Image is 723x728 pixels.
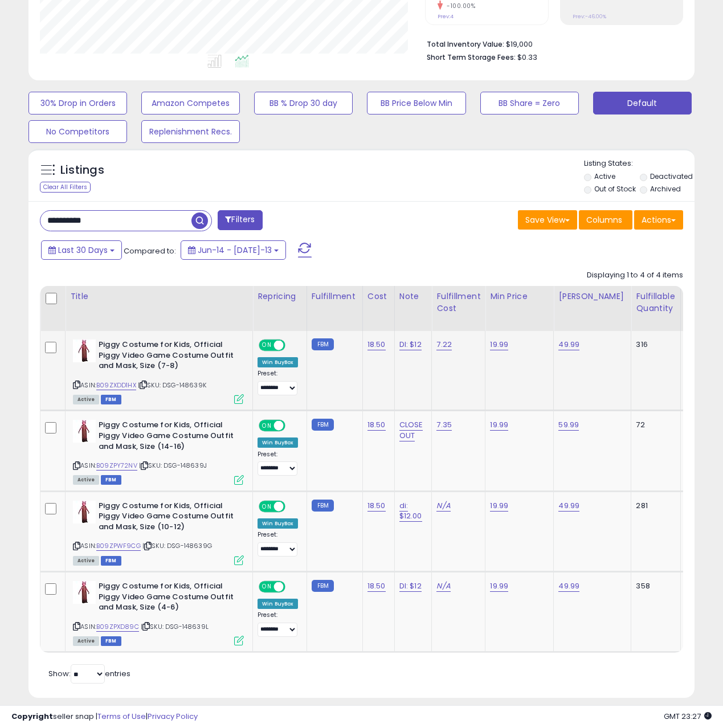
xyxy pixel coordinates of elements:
span: OFF [284,501,302,511]
b: Piggy Costume for Kids, Official Piggy Video Game Costume Outfit and Mask, Size (10-12) [99,501,237,535]
button: Jun-14 - [DATE]-13 [181,240,286,260]
span: ON [260,501,274,511]
img: 31ceaVP9vcL._SL40_.jpg [73,420,96,443]
span: Last 30 Days [58,244,108,256]
span: | SKU: DSG-148639G [142,541,212,550]
div: Fulfillment Cost [436,291,480,314]
button: BB Share = Zero [480,92,579,114]
div: Clear All Filters [40,182,91,193]
a: 49.99 [558,580,579,592]
div: Win BuyBox [258,357,298,367]
button: Save View [518,210,577,230]
span: | SKU: DSG-148639K [138,381,206,390]
span: $0.33 [517,52,537,63]
li: $19,000 [427,36,675,50]
button: Filters [218,210,262,230]
span: OFF [284,421,302,431]
span: ON [260,421,274,431]
span: All listings currently available for purchase on Amazon [73,395,99,404]
div: Cost [367,291,390,302]
div: ASIN: [73,340,244,403]
div: 316 [636,340,671,350]
div: seller snap | | [11,711,198,722]
span: OFF [284,341,302,350]
div: Win BuyBox [258,599,298,609]
span: | SKU: DSG-148639L [141,622,209,631]
span: ON [260,582,274,592]
button: Default [593,92,692,114]
strong: Copyright [11,711,53,722]
label: Deactivated [650,171,693,181]
span: Columns [586,214,622,226]
small: FBM [312,500,334,512]
div: Title [70,291,248,302]
span: All listings currently available for purchase on Amazon [73,475,99,485]
button: BB % Drop 30 day [254,92,353,114]
b: Piggy Costume for Kids, Official Piggy Video Game Costume Outfit and Mask, Size (14-16) [99,420,237,455]
div: ASIN: [73,581,244,644]
a: B09ZPY72NV [96,461,137,471]
a: 7.35 [436,419,452,431]
a: 19.99 [490,500,508,512]
span: ON [260,341,274,350]
div: ASIN: [73,420,244,483]
small: FBM [312,338,334,350]
div: Preset: [258,611,298,637]
div: 72 [636,420,671,430]
img: 31ceaVP9vcL._SL40_.jpg [73,501,96,523]
div: Preset: [258,370,298,395]
span: Compared to: [124,246,176,256]
a: B09ZXDD1HX [96,381,136,390]
small: FBM [312,580,334,592]
span: FBM [101,475,121,485]
a: di: $12.00 [399,500,422,522]
b: Piggy Costume for Kids, Official Piggy Video Game Costume Outfit and Mask, Size (4-6) [99,581,237,616]
span: FBM [101,395,121,404]
div: Preset: [258,531,298,557]
button: BB Price Below Min [367,92,465,114]
span: Show: entries [48,668,130,679]
small: FBM [312,419,334,431]
a: DI: $12 [399,580,422,592]
a: DI: $12 [399,339,422,350]
div: Displaying 1 to 4 of 4 items [587,270,683,281]
label: Active [594,171,615,181]
button: No Competitors [28,120,127,143]
div: [PERSON_NAME] [558,291,626,302]
h5: Listings [60,162,104,178]
span: All listings currently available for purchase on Amazon [73,636,99,646]
span: FBM [101,556,121,566]
span: 2025-08-13 23:27 GMT [664,711,712,722]
a: 18.50 [367,580,386,592]
span: Jun-14 - [DATE]-13 [198,244,272,256]
small: -100.00% [443,2,475,10]
a: B09ZPWF9CG [96,541,141,551]
div: Win BuyBox [258,437,298,448]
div: 281 [636,501,671,511]
small: Prev: -46.00% [573,13,606,20]
a: 18.50 [367,500,386,512]
button: Last 30 Days [41,240,122,260]
span: All listings currently available for purchase on Amazon [73,556,99,566]
span: | SKU: DSG-148639J [139,461,207,470]
a: 7.22 [436,339,452,350]
a: 18.50 [367,339,386,350]
span: OFF [284,582,302,592]
div: Fulfillable Quantity [636,291,675,314]
small: Prev: 4 [438,13,454,20]
button: Replenishment Recs. [141,120,240,143]
a: 19.99 [490,339,508,350]
button: Columns [579,210,632,230]
div: Win BuyBox [258,518,298,529]
a: 18.50 [367,419,386,431]
p: Listing States: [584,158,695,169]
div: Note [399,291,427,302]
span: FBM [101,636,121,646]
button: Amazon Competes [141,92,240,114]
a: 49.99 [558,339,579,350]
a: 59.99 [558,419,579,431]
a: CLOSE OUT [399,419,423,441]
div: ASIN: [73,501,244,564]
label: Archived [650,184,681,194]
label: Out of Stock [594,184,636,194]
